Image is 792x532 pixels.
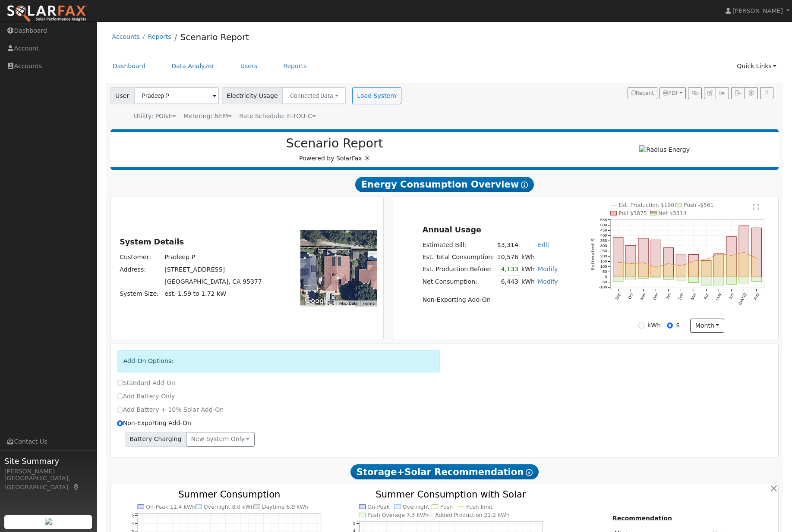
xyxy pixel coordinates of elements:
rect: onclick="" [714,254,724,277]
button: Multi-Series Graph [716,87,729,99]
text: Push -$561 [684,202,714,208]
td: kWh [520,275,536,288]
a: Dashboard [106,58,152,74]
span: est. 1.59 to 1.72 kW [164,290,226,297]
circle: onclick="" [680,265,682,267]
text: Estimated $ [590,238,596,271]
circle: onclick="" [756,258,757,260]
span: User [110,87,134,104]
a: Help Link [760,87,773,99]
td: Net Consumption: [421,275,495,288]
a: Modify [538,278,558,285]
text: Push [440,504,453,510]
rect: onclick="" [726,277,736,285]
i: Show Help [526,469,533,476]
div: Metering: NEM [183,112,232,121]
button: Load System [352,87,401,104]
rect: onclick="" [613,277,623,282]
td: [STREET_ADDRESS] [163,263,264,275]
h2: Scenario Report [119,136,550,151]
text: -100 [599,285,607,290]
td: Est. Production Before: [421,263,495,276]
a: Scenario Report [180,32,249,42]
label: Non-Exporting Add-On [117,419,191,428]
text: Dec [652,292,659,301]
rect: onclick="" [663,248,673,277]
text: 500 [600,223,607,227]
rect: onclick="" [613,237,623,277]
text: 50 [603,270,607,274]
text: Jun [728,293,735,300]
text: 0 [605,275,607,279]
circle: onclick="" [668,263,669,265]
text: Push Overage 7.3 kWh [367,512,429,519]
button: New system only [186,432,255,447]
a: Map [73,484,80,491]
u: Recommendation [612,515,672,522]
button: PDF [659,87,686,99]
a: Modify [538,266,558,272]
i: Show Help [521,182,528,188]
td: System Size [163,288,264,300]
circle: onclick="" [693,260,694,262]
u: Annual Usage [423,225,481,234]
text: 400 [600,233,607,238]
text: 100 [600,265,607,269]
img: retrieve [45,518,52,525]
td: kWh [520,263,536,276]
button: Map Data [339,300,357,307]
rect: onclick="" [739,226,749,277]
label: Add Battery + 10% Solar Add-On [117,405,224,414]
rect: onclick="" [638,238,648,277]
rect: onclick="" [739,277,749,284]
a: Quick Links [730,58,783,74]
input: Standard Add-On [117,380,123,386]
text: Sep [614,293,621,301]
span: Storage+Solar Recommendation [350,464,539,480]
u: System Details [120,238,184,246]
span: PDF [663,90,678,96]
button: Export Interval Data [731,87,745,99]
img: Radius Energy [639,145,690,154]
a: Edit [538,241,549,248]
text: Overnight [403,504,429,510]
rect: onclick="" [714,277,724,286]
a: Reports [148,33,171,40]
td: Non-Exporting Add-On [421,294,559,306]
input: Add Battery Only [117,393,123,399]
circle: onclick="" [630,263,631,265]
rect: onclick="" [688,255,698,277]
td: 10,576 [495,251,520,263]
text: -50 [601,280,607,285]
text: 550 [600,218,607,222]
circle: onclick="" [718,253,720,255]
td: kWh [520,251,559,263]
td: System Size: [118,288,163,300]
input: Non-Exporting Add-On [117,420,123,426]
td: Pradeep P [163,251,264,263]
text: 150 [600,260,607,264]
img: SolarFax [6,5,88,23]
a: Open this area in Google Maps (opens a new window) [303,295,331,307]
text: On-Peak [367,504,390,510]
circle: onclick="" [743,252,745,253]
rect: onclick="" [751,228,761,277]
rect: onclick="" [726,237,736,277]
td: [GEOGRAPHIC_DATA], CA 95377 [163,275,264,288]
label: kWh [647,321,661,330]
circle: onclick="" [731,255,732,257]
text:  [753,203,759,210]
rect: onclick="" [701,277,711,285]
text: Summer Consumption [178,489,280,500]
span: [PERSON_NAME] [732,7,783,14]
span: Site Summary [4,455,92,467]
a: Users [234,58,264,74]
td: $3,314 [495,239,520,251]
label: $ [676,321,680,330]
circle: onclick="" [705,259,707,260]
img: Google [303,295,331,307]
text: Added Production 21.2 kWh [435,512,510,519]
input: Select a User [134,87,219,104]
circle: onclick="" [617,262,619,263]
a: Reports [277,58,313,74]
